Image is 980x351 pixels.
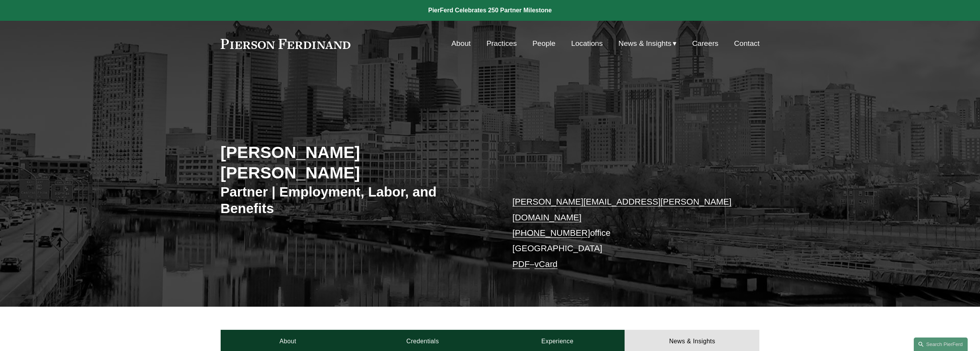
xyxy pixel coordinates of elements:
[451,36,471,51] a: About
[534,259,558,269] a: vCard
[513,228,590,238] a: [PHONE_NUMBER]
[513,259,530,269] a: PDF
[734,36,759,51] a: Contact
[692,36,718,51] a: Careers
[486,36,517,51] a: Practices
[513,197,732,222] a: [PERSON_NAME][EMAIL_ADDRESS][PERSON_NAME][DOMAIN_NAME]
[513,194,737,272] p: office [GEOGRAPHIC_DATA] –
[221,142,490,183] h2: [PERSON_NAME] [PERSON_NAME]
[571,36,603,51] a: Locations
[914,338,968,351] a: Search this site
[618,36,677,51] a: folder dropdown
[618,37,672,50] span: News & Insights
[221,183,490,217] h3: Partner | Employment, Labor, and Benefits
[533,36,556,51] a: People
